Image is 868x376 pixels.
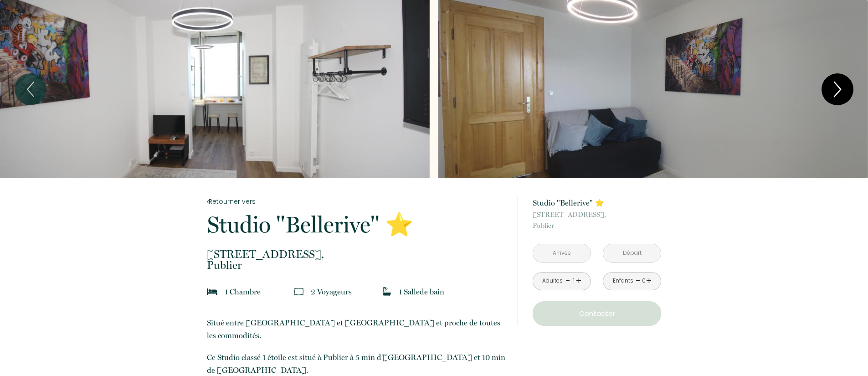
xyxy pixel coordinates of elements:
p: Publier [533,209,661,231]
a: + [576,274,581,288]
p: Contacter [536,308,658,319]
a: - [636,274,641,288]
button: Next [822,73,853,105]
input: Arrivée [533,244,591,262]
span: [STREET_ADDRESS], [207,249,506,260]
button: Previous [15,73,46,105]
div: Adultes [542,277,563,285]
p: Studio "Bellerive" ⭐️ [207,213,506,236]
p: 1 Chambre [225,285,261,298]
input: Départ [603,244,661,262]
p: Studio "Bellerive" ⭐️ [533,196,661,209]
a: - [565,274,570,288]
button: Contacter [533,301,661,326]
span: s [349,287,352,296]
img: guests [294,287,303,296]
p: 1 Salle de bain [399,285,444,298]
span: Ce Studio classé 1 étoile ​est situé à Publier à 5 min d'[GEOGRAPHIC_DATA] et 10 min de [GEOGRAPH... [207,353,505,375]
div: Enfants [613,277,633,285]
p: Situé entre [GEOGRAPHIC_DATA] et [GEOGRAPHIC_DATA] et proche de toutes les commodités. [207,316,506,342]
a: + [646,274,652,288]
div: 1 [571,277,576,285]
p: Publier [207,249,506,271]
a: Retourner vers [207,196,506,206]
span: [STREET_ADDRESS], [533,209,661,220]
div: 0 [642,277,646,285]
p: 2 Voyageur [311,285,352,298]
